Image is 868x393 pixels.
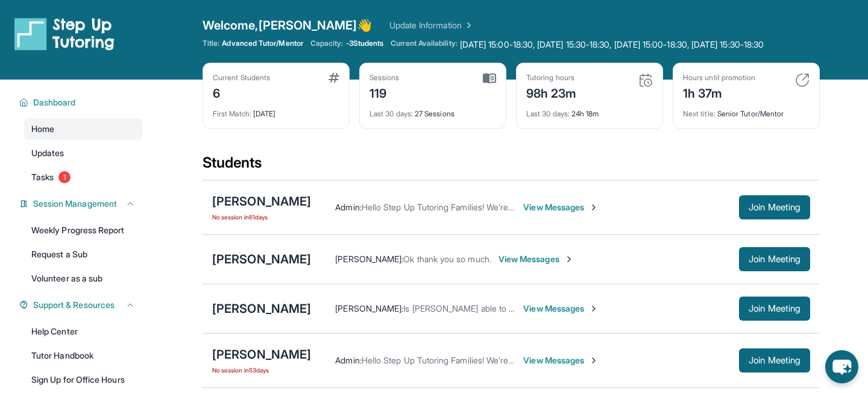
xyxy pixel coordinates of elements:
[749,256,800,263] span: Join Meeting
[24,345,142,366] a: Tutor Handbook
[739,247,810,271] button: Join Meeting
[795,73,810,87] img: card
[58,171,71,183] span: 1
[24,268,142,289] a: Volunteer as a sub
[335,202,361,212] span: Admin :
[212,346,311,363] div: [PERSON_NAME]
[483,73,496,84] img: card
[335,303,403,313] span: [PERSON_NAME] :
[310,39,344,48] span: Capacity:
[589,356,599,365] img: Chevron-Right
[24,321,142,342] a: Help Center
[526,109,570,118] span: Last 30 days :
[222,39,303,48] span: Advanced Tutor/Mentor
[24,369,142,391] a: Sign Up for Office Hours
[389,19,474,31] a: Update Information
[526,73,577,83] div: Tutoring hours
[212,300,311,317] div: [PERSON_NAME]
[825,350,858,383] button: chat-button
[370,109,413,118] span: Last 30 days :
[203,153,820,180] div: Students
[346,39,384,48] span: -3 Students
[28,96,135,108] button: Dashboard
[739,195,810,219] button: Join Meeting
[526,102,653,119] div: 24h 18m
[213,102,339,119] div: [DATE]
[213,109,251,118] span: First Match :
[523,303,599,315] span: View Messages
[33,198,117,210] span: Session Management
[213,73,270,83] div: Current Students
[370,102,496,119] div: 27 Sessions
[638,73,653,87] img: card
[589,304,599,313] img: Chevron-Right
[683,73,755,83] div: Hours until promotion
[203,17,373,34] span: Welcome, [PERSON_NAME] 👋
[370,73,400,83] div: Sessions
[460,39,764,51] span: [DATE] 15:00-18:30, [DATE] 15:30-18:30, [DATE] 15:00-18:30, [DATE] 15:30-18:30
[683,102,810,119] div: Senior Tutor/Mentor
[31,123,54,135] span: Home
[28,198,135,210] button: Session Management
[523,201,599,213] span: View Messages
[749,204,800,211] span: Join Meeting
[403,303,526,313] span: Is [PERSON_NAME] able to join?
[739,297,810,321] button: Join Meeting
[203,39,219,48] span: Title:
[589,203,599,212] img: Chevron-Right
[24,118,142,140] a: Home
[212,365,311,375] span: No session in 53 days
[33,96,76,108] span: Dashboard
[564,254,574,264] img: Chevron-Right
[329,73,339,83] img: card
[403,254,491,264] span: Ok thank you so much.
[212,251,311,268] div: [PERSON_NAME]
[24,142,142,164] a: Updates
[370,83,400,102] div: 119
[213,83,270,102] div: 6
[523,354,599,366] span: View Messages
[31,147,64,159] span: Updates
[335,254,403,264] span: [PERSON_NAME] :
[498,253,574,265] span: View Messages
[739,348,810,373] button: Join Meeting
[24,166,142,188] a: Tasks1
[749,305,800,312] span: Join Meeting
[33,299,115,311] span: Support & Resources
[14,17,115,51] img: logo
[24,244,142,265] a: Request a Sub
[462,19,474,31] img: Chevron Right
[749,357,800,364] span: Join Meeting
[683,83,755,102] div: 1h 37m
[31,171,54,183] span: Tasks
[683,109,715,118] span: Next title :
[212,193,311,210] div: [PERSON_NAME]
[526,83,577,102] div: 98h 23m
[391,39,457,51] span: Current Availability:
[24,219,142,241] a: Weekly Progress Report
[335,355,361,365] span: Admin :
[28,299,135,311] button: Support & Resources
[212,212,311,222] span: No session in 61 days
